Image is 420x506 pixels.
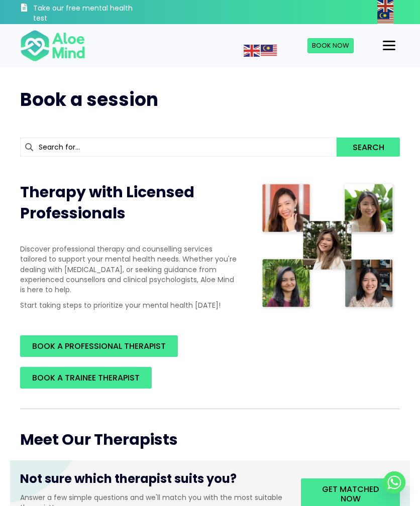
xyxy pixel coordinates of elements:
span: BOOK A TRAINEE THERAPIST [32,372,140,384]
button: Search [337,138,400,157]
span: BOOK A PROFESSIONAL THERAPIST [32,340,166,352]
img: Therapist collage [260,182,396,310]
input: Search for... [20,138,337,157]
img: ms [261,45,277,57]
a: Malay [261,45,278,55]
button: Menu [379,37,399,54]
a: English [244,45,261,55]
a: BOOK A TRAINEE THERAPIST [20,367,152,389]
span: Get matched now [322,483,379,504]
a: English [377,1,394,11]
span: Meet Our Therapists [20,429,178,450]
img: en [244,45,260,57]
span: Book a session [20,87,158,112]
img: ms [377,12,393,24]
a: Book Now [307,38,354,53]
img: Aloe mind Logo [20,29,85,62]
a: BOOK A PROFESSIONAL THERAPIST [20,335,178,357]
p: Discover professional therapy and counselling services tailored to support your mental health nee... [20,244,240,295]
a: Take our free mental health test [20,3,134,24]
a: Whatsapp [383,471,405,493]
a: Malay [377,13,394,23]
h3: Not sure which therapist suits you? [20,470,286,492]
p: Start taking steps to prioritize your mental health [DATE]! [20,300,240,310]
h3: Take our free mental health test [33,4,134,23]
span: Book Now [312,41,349,50]
span: Therapy with Licensed Professionals [20,181,194,224]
